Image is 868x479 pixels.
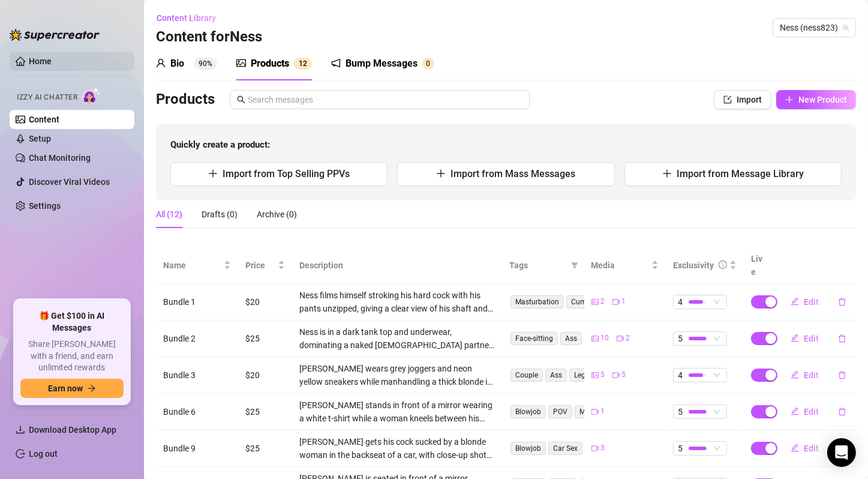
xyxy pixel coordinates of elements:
span: picture [591,372,599,379]
div: [PERSON_NAME] wears grey joggers and neon yellow sneakers while manhandling a thick blonde in a t... [299,362,495,388]
span: user [156,58,166,68]
span: Tags [509,259,566,272]
span: Content Library [157,13,216,23]
a: Home [29,56,52,66]
div: Ness films himself stroking his hard cock with his pants unzipped, giving a clear view of his sha... [299,289,495,315]
button: Import from Message Library [624,162,842,186]
span: Leggings [569,369,608,382]
td: Bundle 3 [156,357,238,394]
a: Log out [29,449,58,459]
span: video-camera [612,298,620,306]
span: picture [591,298,599,306]
button: delete [828,292,856,312]
span: Import [737,95,762,104]
span: Name [163,259,221,272]
span: 5 [678,405,683,418]
button: Import [714,90,771,109]
span: Edit [804,334,819,343]
span: Import from Message Library [677,168,804,179]
td: Bundle 6 [156,394,238,430]
h3: Content for Ness [156,28,262,47]
span: Couple [510,369,543,382]
span: Download Desktop App [29,425,116,435]
span: delete [838,408,846,416]
div: Open Intercom Messenger [827,438,856,467]
button: Edit [781,402,828,421]
th: Media [584,247,666,284]
span: import [723,95,732,104]
span: 10 [601,333,609,344]
span: video-camera [591,408,599,415]
span: filter [571,262,578,269]
span: plus [662,169,672,178]
span: 1 [601,406,605,417]
span: search [237,95,245,104]
div: Bump Messages [346,56,418,71]
td: Bundle 1 [156,284,238,321]
div: [PERSON_NAME] gets his cock sucked by a blonde woman in the backseat of a car, with close-up shot... [299,435,495,462]
span: delete [838,298,846,306]
sup: 0 [422,58,434,70]
span: delete [838,371,846,379]
td: $25 [238,321,292,357]
th: Live [744,247,774,284]
a: Discover Viral Videos [29,177,110,187]
span: video-camera [612,372,620,379]
span: Ness (ness823) [780,19,849,37]
th: Tags [502,247,584,284]
td: Bundle 9 [156,430,238,467]
a: Setup [29,134,51,143]
span: Share [PERSON_NAME] with a friend, and earn unlimited rewards [20,339,124,374]
span: Edit [804,297,819,307]
span: New Product [798,95,847,104]
span: Ass [545,369,567,382]
a: Content [29,115,59,124]
span: Ass [560,332,582,345]
span: video-camera [617,335,624,342]
span: 🎁 Get $100 in AI Messages [20,310,124,334]
h3: Products [156,90,215,109]
span: plus [785,95,794,104]
span: Import from Mass Messages [450,168,575,179]
span: 1 [622,296,626,307]
span: filter [569,256,581,274]
span: 3 [601,442,605,454]
img: logo-BBDzfeDw.svg [10,29,100,41]
span: Earn now [48,384,83,393]
span: 5 [622,369,626,381]
th: Description [292,247,502,284]
span: Masturbation [510,295,564,309]
span: edit [791,407,799,415]
span: Cum [566,295,591,309]
span: info-circle [719,261,727,269]
div: Exclusivity [673,259,714,272]
div: All (12) [156,208,182,221]
span: Edit [804,444,819,453]
span: Izzy AI Chatter [17,92,77,103]
input: Search messages [248,93,522,106]
span: 4 [678,369,683,382]
span: Car Sex [548,442,582,455]
span: Face-sitting [510,332,558,345]
div: Archive (0) [257,208,297,221]
strong: Quickly create a product: [170,139,270,150]
span: edit [791,297,799,306]
span: picture [236,58,246,68]
button: Content Library [156,8,226,28]
button: delete [828,366,856,385]
span: Blowjob [510,442,546,455]
button: Edit [781,292,828,312]
div: Ness is in a dark tank top and underwear, dominating a naked [DEMOGRAPHIC_DATA] partner in bed. T... [299,325,495,352]
span: delete [838,334,846,343]
button: Edit [781,439,828,458]
span: plus [436,169,446,178]
sup: 90% [194,58,217,70]
td: $25 [238,430,292,467]
span: 2 [601,296,605,307]
th: Name [156,247,238,284]
button: delete [828,329,856,348]
span: picture [591,335,599,342]
span: 2 [626,333,630,344]
span: Edit [804,407,819,417]
button: New Product [776,90,856,109]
